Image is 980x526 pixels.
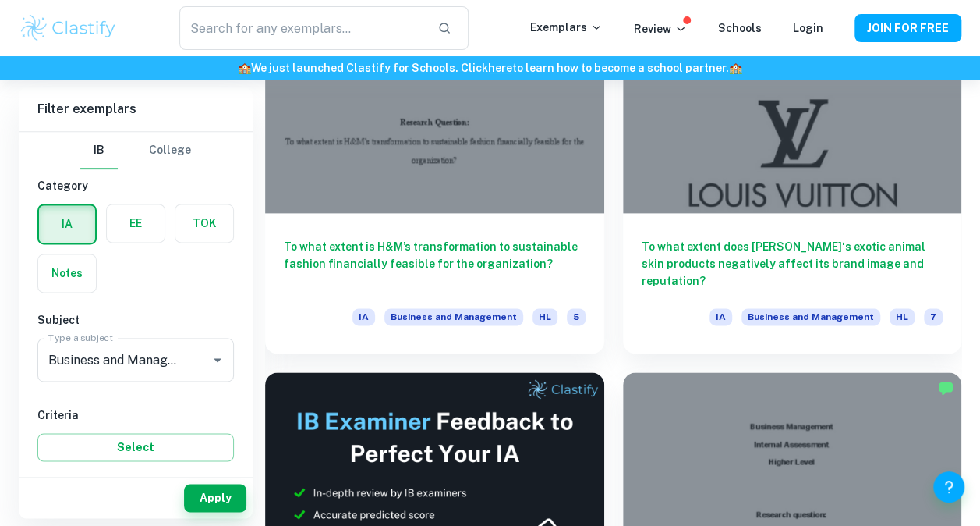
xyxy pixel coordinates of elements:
h6: Category [37,177,234,194]
button: Notes [38,254,96,292]
span: 🏫 [729,62,742,74]
span: HL [890,308,915,325]
img: Marked [938,380,953,396]
h6: We just launched Clastify for Schools. Click to learn how to become a school partner. [3,59,977,76]
span: Business and Management [741,308,880,325]
span: Business and Management [384,308,523,325]
a: here [488,62,512,74]
button: EE [107,204,165,242]
span: IA [352,308,375,325]
span: 🏫 [238,62,251,74]
span: HL [532,308,557,325]
button: Select [37,433,234,461]
div: Filter type choice [80,132,191,169]
button: College [149,132,191,169]
h6: Filter exemplars [19,87,253,131]
span: 7 [924,308,943,325]
a: Login [793,22,823,34]
button: TOK [175,204,233,242]
span: 5 [567,308,586,325]
button: JOIN FOR FREE [854,14,961,42]
button: Help and Feedback [933,471,964,503]
button: IB [80,132,118,169]
h6: To what extent is H&M’s transformation to sustainable fashion financially feasible for the organi... [284,238,586,290]
a: Schools [718,22,762,34]
h6: Subject [37,311,234,329]
img: Clastify logo [19,12,118,44]
p: Exemplars [530,19,603,36]
h6: To what extent does [PERSON_NAME]‘s exotic animal skin products negatively affect its brand image... [642,238,943,290]
p: Review [634,20,687,37]
button: IA [39,205,95,243]
button: Apply [184,484,246,512]
label: Type a subject [48,331,113,344]
h6: Criteria [37,407,234,424]
button: Open [207,349,228,371]
input: Search for any exemplars... [179,6,424,50]
span: IA [709,308,732,325]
